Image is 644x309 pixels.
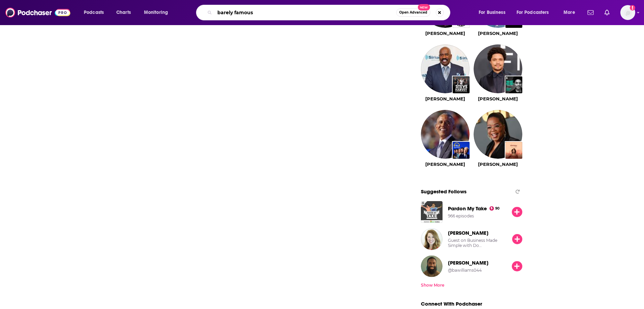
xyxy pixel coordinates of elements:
[478,96,518,101] a: Trevor Noah
[620,5,635,20] button: Show profile menu
[448,213,474,218] div: 966 episodes
[474,44,522,93] img: Trevor Noah
[425,96,465,101] a: Steve Harvey
[421,44,470,93] img: Steve Harvey
[421,228,443,250] img: Lisa Zeeveld
[421,201,443,223] img: Pardon My Take
[448,205,487,212] a: Pardon My Take
[448,230,488,236] span: [PERSON_NAME]
[512,207,522,217] button: Follow
[418,4,430,11] span: New
[448,259,488,266] span: [PERSON_NAME]
[79,7,113,18] button: open menu
[421,301,482,307] span: Connect With Podchaser
[630,5,635,11] svg: Add a profile image
[5,6,70,19] img: Podchaser - Follow, Share and Rate Podcasts
[585,7,596,18] a: Show notifications dropdown
[448,238,505,248] div: Guest on Business Made Simple with Do…
[517,8,549,17] span: For Podcasters
[202,5,457,20] div: Search podcasts, credits, & more...
[425,31,465,36] a: Joe Rogan
[448,268,482,273] div: @bawilliams044
[620,5,635,20] span: Logged in as mdekoning
[448,260,488,266] a: bawilliams044
[474,110,522,159] img: Oprah Winfrey
[479,8,505,17] span: For Business
[425,161,465,167] a: Barack Obama
[453,76,470,93] img: The Steve Harvey Morning Show
[564,8,575,17] span: More
[84,8,104,17] span: Podcasts
[478,161,518,167] a: Oprah Winfrey
[396,8,430,17] button: Open AdvancedNew
[421,283,444,288] div: Show More
[144,8,168,17] span: Monitoring
[112,7,135,18] a: Charts
[620,5,635,20] img: User Profile
[512,7,559,18] button: open menu
[505,76,522,93] img: What Now? with Trevor Noah
[602,7,612,18] a: Show notifications dropdown
[421,188,467,195] span: Suggested Follows
[474,7,514,18] button: open menu
[448,230,488,236] a: Lisa Zeeveld
[495,207,500,210] span: 90
[421,255,443,277] img: bawilliams044
[478,31,518,36] a: Ellen DeGeneres
[512,261,522,271] button: Follow
[139,7,177,18] button: open menu
[453,142,470,159] img: The Daily Show: Ears Edition
[490,206,500,211] a: 90
[215,7,396,18] input: Search podcasts, credits, & more...
[421,110,470,159] img: Barack Obama
[116,8,131,17] span: Charts
[559,7,583,18] button: open menu
[505,142,522,159] img: The Oprah Winfrey Show: The Podcast
[399,11,427,14] span: Open Advanced
[512,234,522,244] button: Follow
